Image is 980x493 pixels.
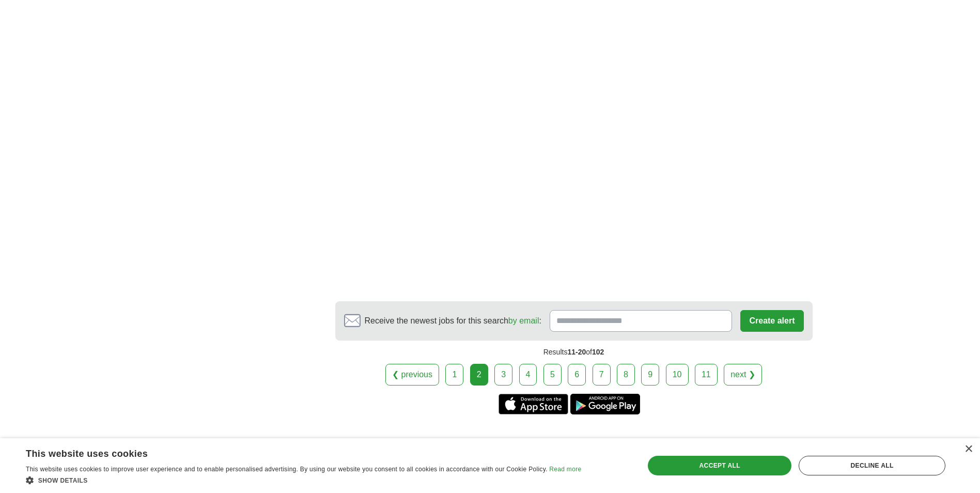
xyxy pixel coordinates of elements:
a: 9 [641,364,659,386]
span: 11-20 [567,348,586,356]
div: Results of [335,341,813,364]
a: 5 [543,364,562,386]
div: Decline all [799,456,945,475]
div: Accept all [648,456,791,475]
a: 3 [494,364,512,386]
a: 7 [593,364,611,386]
span: 102 [592,348,604,356]
button: Create alert [740,310,803,332]
a: 6 [568,364,586,386]
span: Show details [38,477,88,484]
a: 8 [617,364,635,386]
a: Read more, opens a new window [549,466,581,473]
a: 10 [666,364,689,386]
a: next ❯ [724,364,762,386]
a: ❮ previous [385,364,439,386]
div: Close [965,445,972,453]
div: This website uses cookies [26,444,555,460]
a: Get the Android app [570,394,640,414]
a: 1 [445,364,463,386]
a: Get the iPhone app [499,394,568,414]
span: This website uses cookies to improve user experience and to enable personalised advertising. By u... [26,466,548,473]
a: by email [508,316,539,325]
div: Show details [26,475,581,485]
a: 4 [519,364,537,386]
a: 11 [695,364,718,386]
span: Receive the newest jobs for this search : [365,315,541,327]
div: 2 [470,364,488,386]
